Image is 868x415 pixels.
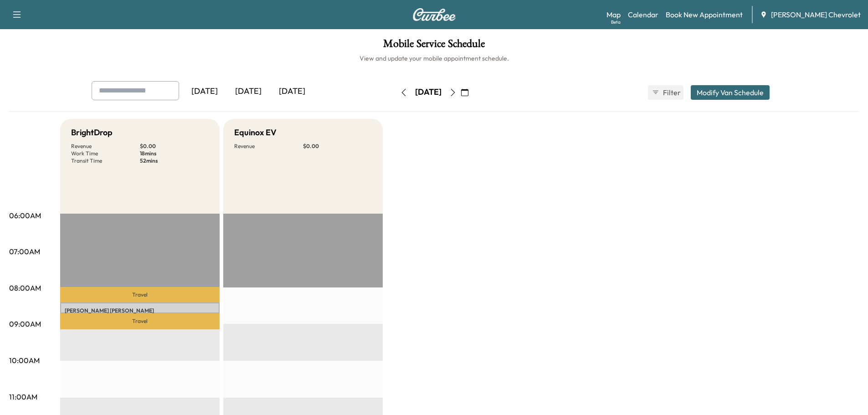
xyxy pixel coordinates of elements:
p: Travel [60,287,220,302]
p: 10:00AM [9,355,40,366]
p: Travel [60,313,220,329]
div: [DATE] [270,81,314,102]
p: 11:00AM [9,391,37,402]
div: [DATE] [226,81,270,102]
div: [DATE] [415,87,442,98]
a: Book New Appointment [666,9,743,20]
p: $ 0.00 [140,143,209,150]
p: 52 mins [140,157,209,164]
h5: BrightDrop [71,126,113,139]
h1: Mobile Service Schedule [9,38,859,54]
p: $ 0.00 [303,143,372,150]
p: Revenue [71,143,140,150]
h5: Equinox EV [234,126,277,139]
p: 18 mins [140,150,209,157]
p: Transit Time [71,157,140,164]
div: Beta [611,19,621,26]
span: [PERSON_NAME] Chevrolet [771,9,861,20]
p: 08:00AM [9,282,41,293]
a: Calendar [628,9,658,20]
p: [PERSON_NAME] [PERSON_NAME] [65,307,215,314]
p: 07:00AM [9,246,40,257]
button: Filter [648,85,683,100]
p: Revenue [234,143,303,150]
p: Work Time [71,150,140,157]
div: [DATE] [183,81,226,102]
span: Filter [663,87,679,98]
button: Modify Van Schedule [691,85,770,100]
h6: View and update your mobile appointment schedule. [9,54,859,63]
p: 09:00AM [9,318,41,329]
p: 06:00AM [9,210,41,221]
img: Curbee Logo [412,8,456,21]
a: MapBeta [606,9,621,20]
